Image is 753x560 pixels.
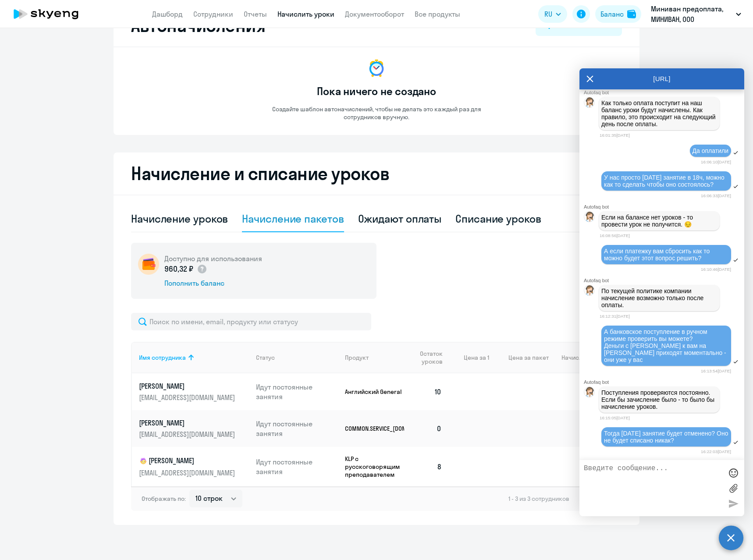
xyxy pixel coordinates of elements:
p: Идут постоянные занятия [256,457,338,476]
th: Начислить уроков [549,342,621,373]
p: Поступления проверяются постоянно. Если бы зачисление было - то было бы начисление уроков. [601,389,717,410]
p: Идут постоянные занятия [256,382,338,401]
p: Английский General [345,388,404,396]
p: По текущей политике компании начисление возможно только после оплаты. [601,287,717,308]
p: [EMAIL_ADDRESS][DOMAIN_NAME] [139,429,237,439]
img: balance [627,10,636,18]
img: bot avatar [584,97,595,110]
div: Списание уроков [455,212,541,226]
div: Продукт [345,354,369,362]
p: Идут постоянные занятия [256,419,338,438]
span: У нас просто [DATE] занятие в 18ч, можно как то сделать чтобы оно состоялось? [604,174,726,188]
th: Цена за пакет [489,342,549,373]
td: 10 [404,373,449,410]
time: 16:01:35[DATE] [600,133,630,138]
td: 8 [404,447,449,486]
h2: Автоначисления [131,15,265,36]
div: Autofaq bot [584,379,744,385]
span: Отображать по: [142,495,186,503]
time: 16:06:33[DATE] [701,193,731,198]
h3: Пока ничего не создано [317,84,436,98]
p: Если на балансе нет уроков - то провести урок не получится. 😔 [601,214,717,228]
img: wallet-circle.png [138,254,159,275]
a: Документооборот [345,10,404,18]
a: child[PERSON_NAME][EMAIL_ADDRESS][DOMAIN_NAME] [139,456,249,478]
p: Миниван предоплата, МИНИВАН, ООО [651,4,732,25]
time: 16:15:05[DATE] [600,415,630,420]
p: [PERSON_NAME] [139,418,237,428]
div: Начисление пакетов [242,212,344,226]
span: RU [544,9,552,19]
a: Дашборд [152,10,183,18]
div: Статус [256,354,338,362]
button: RU [538,5,567,23]
img: bot avatar [584,212,595,224]
div: Autofaq bot [584,204,744,209]
button: Балансbalance [595,5,641,23]
a: Все продукты [415,10,460,18]
time: 16:13:54[DATE] [701,369,731,373]
span: Остаток уроков [411,350,442,365]
span: 1 - 3 из 3 сотрудников [508,495,569,503]
span: А банковское поступление в ручном режиме проверить вы можете? Деньги с [PERSON_NAME] к вам на [PE... [604,328,728,363]
time: 16:06:10[DATE] [701,159,731,164]
span: Да оплатили [693,147,728,154]
div: Начисление уроков [131,212,228,226]
p: Как только оплата поступит на наш баланс уроки будут начислены. Как правило, это происходит на сл... [601,99,717,128]
a: [PERSON_NAME][EMAIL_ADDRESS][DOMAIN_NAME] [139,381,249,402]
div: Ожидают оплаты [358,212,442,226]
td: 0 [404,410,449,447]
a: Отчеты [244,10,267,18]
span: Тогда [DATE] занятие будет отменено? Оно не будет списано никак? [604,430,730,444]
div: Остаток уроков [411,350,449,365]
time: 16:10:46[DATE] [701,267,731,272]
p: [EMAIL_ADDRESS][DOMAIN_NAME] [139,468,237,478]
p: [EMAIL_ADDRESS][DOMAIN_NAME] [139,393,237,402]
div: Пополнить баланс [164,278,262,288]
h2: Начисление и списание уроков [131,163,622,184]
a: [PERSON_NAME][EMAIL_ADDRESS][DOMAIN_NAME] [139,418,249,439]
div: Autofaq bot [584,90,744,95]
div: Статус [256,354,275,362]
p: COMMON.SERVICE_[DOMAIN_NAME]_COURSE_CC_PYTHON_KIDS_F2F [345,425,404,432]
p: KLP с русскоговорящим преподавателем [345,455,404,478]
div: Имя сотрудника [139,354,249,362]
span: А если платежку вам сбросить как то можно будет этот вопрос решить? [604,248,711,262]
p: [PERSON_NAME] [139,381,237,391]
button: Миниван предоплата, МИНИВАН, ООО [646,4,746,25]
time: 16:12:31[DATE] [600,314,630,319]
a: Начислить уроки [277,10,334,18]
div: Баланс [600,9,624,19]
p: [PERSON_NAME] [139,456,237,466]
img: bot avatar [584,387,595,400]
img: no-data [366,58,387,79]
div: Продукт [345,354,404,362]
input: Поиск по имени, email, продукту или статусу [131,313,371,330]
p: 960,32 ₽ [164,263,207,275]
th: Цена за 1 [449,342,489,373]
img: bot avatar [584,285,595,298]
a: Сотрудники [193,10,233,18]
img: child [139,457,148,465]
time: 16:22:03[DATE] [701,449,731,454]
time: 16:08:56[DATE] [600,233,630,238]
div: Имя сотрудника [139,354,186,362]
h5: Доступно для использования [164,254,262,263]
p: Создайте шаблон автоначислений, чтобы не делать это каждый раз для сотрудников вручную. [254,105,499,121]
label: Лимит 10 файлов [727,482,740,495]
div: Autofaq bot [584,278,744,283]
